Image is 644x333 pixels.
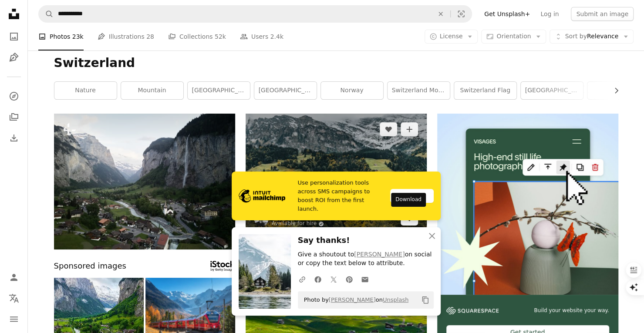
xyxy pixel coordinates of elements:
[341,270,357,288] a: Share on Pinterest
[401,122,418,136] button: Add to Collection
[454,82,516,99] a: switzerland flag
[54,177,235,185] a: a valley with houses and a waterfall in the background
[54,55,618,71] h1: Switzerland
[5,28,23,45] a: Photos
[479,7,535,21] a: Get Unsplash+
[215,32,226,41] span: 52k
[98,23,154,50] a: Illustrations 28
[354,251,405,258] a: [PERSON_NAME]
[431,6,450,22] button: Clear
[254,82,317,99] a: [GEOGRAPHIC_DATA]
[298,250,434,268] p: Give a shoutout to on social or copy the text below to attribute.
[246,114,427,234] img: aerial photography of houses on green hill
[383,296,408,303] a: Unsplash
[380,122,397,136] button: Like
[5,289,23,307] button: Language
[565,33,587,40] span: Sort by
[5,310,23,328] button: Menu
[550,30,634,44] button: Sort byRelevance
[5,87,23,105] a: Explore
[321,82,383,99] a: norway
[329,296,376,303] a: [PERSON_NAME]
[391,193,426,207] div: Download
[571,7,634,21] button: Submit an image
[54,260,126,272] span: Sponsored images
[310,270,326,288] a: Share on Facebook
[440,33,463,40] span: License
[534,307,609,314] span: Build your website your way.
[121,82,183,99] a: mountain
[5,269,23,286] a: Log in / Sign up
[39,6,54,22] button: Search Unsplash
[5,49,23,66] a: Illustrations
[496,33,531,40] span: Orientation
[246,170,427,178] a: aerial photography of houses on green hill
[298,178,383,213] span: Use personalization tools across SMS campaigns to boost ROI from the first launch.
[5,5,23,24] a: Home — Unsplash
[38,5,472,23] form: Find visuals sitewide
[239,189,285,202] img: file-1690386555781-336d1949dad1image
[451,6,472,22] button: Visual search
[418,293,433,307] button: Copy to clipboard
[300,293,409,307] span: Photo by on
[270,32,283,41] span: 2.4k
[5,129,23,147] a: Download History
[168,23,226,50] a: Collections 52k
[326,270,341,288] a: Share on Twitter
[54,114,235,249] img: a valley with houses and a waterfall in the background
[388,82,450,99] a: switzerland mountains
[240,23,283,50] a: Users 2.4k
[5,108,23,126] a: Collections
[146,32,154,41] span: 28
[54,82,117,99] a: nature
[232,172,441,220] a: Use personalization tools across SMS campaigns to boost ROI from the first launch.Sign Up
[357,270,373,288] a: Share over email
[481,30,546,44] button: Orientation
[535,7,564,21] a: Log in
[298,234,434,247] h3: Say thanks!
[565,32,618,41] span: Relevance
[521,82,583,99] a: [GEOGRAPHIC_DATA]
[608,82,618,99] button: scroll list to the right
[437,114,618,295] img: file-1723602894256-972c108553a7image
[425,30,478,44] button: License
[446,307,499,314] img: file-1606177908946-d1eed1cbe4f5image
[390,189,434,203] div: Sign Up
[188,82,250,99] a: [GEOGRAPHIC_DATA]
